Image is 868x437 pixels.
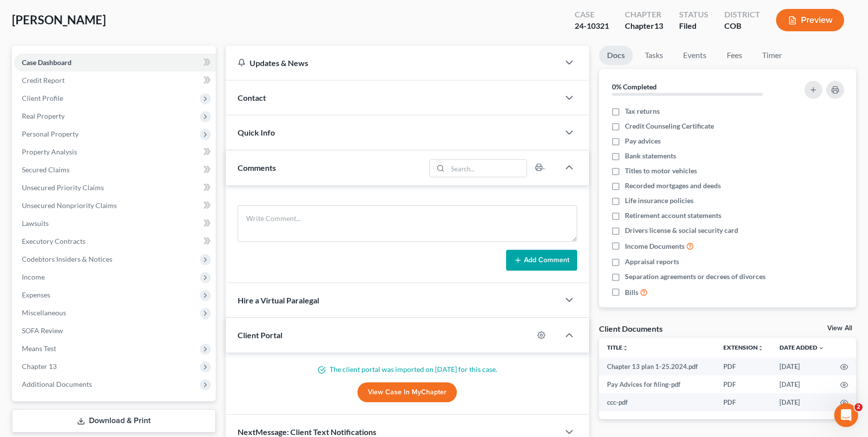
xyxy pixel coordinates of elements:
[14,143,216,161] a: Property Analysis
[14,179,216,197] a: Unsecured Priority Claims
[22,112,65,120] span: Real Property
[625,20,663,32] div: Chapter
[607,344,628,351] a: Titleunfold_more
[715,358,772,375] td: PDF
[612,82,657,91] strong: 0% Completed
[22,308,66,317] span: Miscellaneous
[599,323,663,334] div: Client Documents
[14,232,216,250] a: Executory Contracts
[22,219,49,227] span: Lawsuits
[625,9,663,20] div: Chapter
[724,9,760,20] div: District
[14,215,216,232] a: Lawsuits
[772,393,832,411] td: [DATE]
[506,250,577,271] button: Add Comment
[357,382,457,402] a: View Case in MyChapter
[238,427,376,437] span: NextMessage: Client Text Notifications
[625,196,694,206] span: Life insurance policies
[625,272,766,282] span: Separation agreements or decrees of divorces
[22,183,104,192] span: Unsecured Priority Claims
[575,20,609,32] div: 24-10321
[827,325,852,332] a: View All
[238,330,282,340] span: Client Portal
[622,345,628,351] i: unfold_more
[22,273,45,281] span: Income
[238,93,266,102] span: Contact
[625,288,638,297] span: Bills
[855,403,863,411] span: 2
[772,375,832,393] td: [DATE]
[238,163,276,172] span: Comments
[724,20,760,32] div: COB
[599,393,715,411] td: ccc-pdf
[599,358,715,375] td: Chapter 13 plan 1-25.2024.pdf
[780,344,824,351] a: Date Added expand_more
[14,72,216,89] a: Credit Report
[834,403,858,427] iframe: Intercom live chat
[679,9,708,20] div: Status
[758,345,764,351] i: unfold_more
[238,364,578,374] p: The client portal was imported on [DATE] for this case.
[715,375,772,393] td: PDF
[22,344,56,353] span: Means Test
[22,255,112,263] span: Codebtors Insiders & Notices
[22,58,72,67] span: Case Dashboard
[14,54,216,72] a: Case Dashboard
[625,181,721,191] span: Recorded mortgages and deeds
[14,161,216,179] a: Secured Claims
[22,76,65,84] span: Credit Report
[625,225,738,235] span: Drivers license & social security card
[238,58,548,68] div: Updates & News
[625,121,714,131] span: Credit Counseling Certificate
[238,295,319,305] span: Hire a Virtual Paralegal
[772,358,832,375] td: [DATE]
[599,46,633,65] a: Docs
[22,130,79,138] span: Personal Property
[22,291,50,299] span: Expenses
[723,344,764,351] a: Extensionunfold_more
[22,380,92,388] span: Additional Documents
[448,160,527,177] input: Search...
[575,9,609,20] div: Case
[22,201,117,210] span: Unsecured Nonpriority Claims
[654,21,663,30] span: 13
[625,136,661,146] span: Pay advices
[22,147,77,156] span: Property Analysis
[625,257,679,267] span: Appraisal reports
[625,166,697,176] span: Titles to motor vehicles
[14,322,216,340] a: SOFA Review
[776,9,844,31] button: Preview
[238,128,275,137] span: Quick Info
[12,12,106,27] span: [PERSON_NAME]
[818,345,824,351] i: expand_more
[14,197,216,215] a: Unsecured Nonpriority Claims
[718,46,750,65] a: Fees
[637,46,671,65] a: Tasks
[22,165,70,174] span: Secured Claims
[22,237,86,245] span: Executory Contracts
[625,106,660,116] span: Tax returns
[675,46,714,65] a: Events
[625,151,676,161] span: Bank statements
[715,393,772,411] td: PDF
[625,211,721,220] span: Retirement account statements
[22,362,57,370] span: Chapter 13
[754,46,790,65] a: Timer
[22,326,63,335] span: SOFA Review
[679,20,708,32] div: Filed
[599,375,715,393] td: Pay Advices for filing-pdf
[22,94,63,102] span: Client Profile
[625,241,685,251] span: Income Documents
[12,409,216,433] a: Download & Print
